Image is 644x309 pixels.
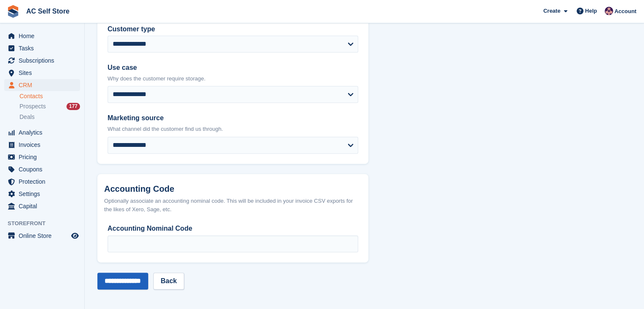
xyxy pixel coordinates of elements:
[8,219,84,228] span: Storefront
[19,79,69,91] span: CRM
[4,176,80,188] a: menu
[108,63,358,73] label: Use case
[19,230,69,242] span: Online Store
[4,188,80,200] a: menu
[19,30,69,42] span: Home
[4,151,80,163] a: menu
[108,74,358,83] p: Why does the customer require storage.
[4,163,80,175] a: menu
[153,273,184,290] a: Back
[4,67,80,79] a: menu
[4,55,80,66] a: menu
[108,24,358,34] label: Customer type
[543,7,560,15] span: Create
[4,200,80,212] a: menu
[4,139,80,151] a: menu
[104,197,362,213] div: Optionally associate an accounting nominal code. This will be included in your invoice CSV export...
[19,67,69,79] span: Sites
[19,113,35,121] span: Deals
[4,79,80,91] a: menu
[19,42,69,54] span: Tasks
[104,184,362,194] h2: Accounting Code
[108,125,358,133] p: What channel did the customer find us through.
[19,188,69,200] span: Settings
[4,30,80,42] a: menu
[614,7,636,16] span: Account
[19,139,69,151] span: Invoices
[7,5,19,18] img: stora-icon-8386f47178a22dfd0bd8f6a31ec36ba5ce8667c1dd55bd0f319d3a0aa187defe.svg
[70,231,80,241] a: Preview store
[66,103,80,110] div: 177
[19,92,80,100] a: Contacts
[4,230,80,242] a: menu
[19,55,69,66] span: Subscriptions
[19,102,80,111] a: Prospects 177
[19,163,69,175] span: Coupons
[108,223,358,234] label: Accounting Nominal Code
[23,4,73,18] a: AC Self Store
[19,151,69,163] span: Pricing
[4,127,80,138] a: menu
[19,102,46,110] span: Prospects
[4,42,80,54] a: menu
[19,127,69,138] span: Analytics
[605,7,613,15] img: Ted Cox
[19,176,69,188] span: Protection
[19,200,69,212] span: Capital
[585,7,597,15] span: Help
[19,113,80,121] a: Deals
[108,113,358,123] label: Marketing source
